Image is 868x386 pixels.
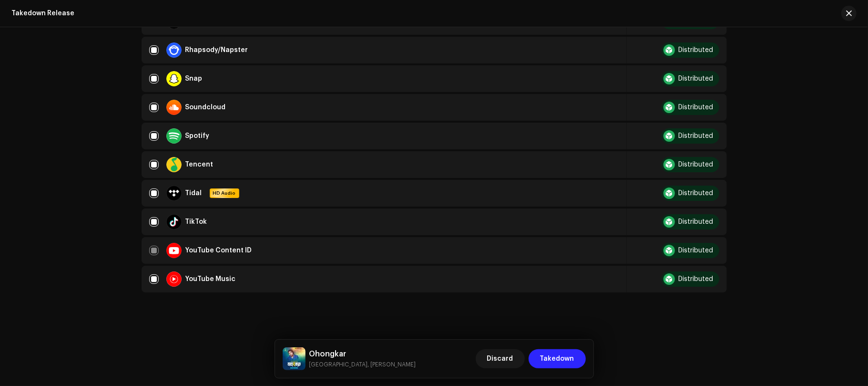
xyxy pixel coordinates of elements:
div: Spotify [185,133,210,139]
div: Distributed [679,276,714,282]
span: HD Audio [211,190,238,197]
div: Distributed [679,161,714,168]
div: Distributed [679,104,714,111]
div: Distributed [679,133,714,139]
div: Snap [185,75,203,82]
div: TikTok [185,219,207,225]
div: Distributed [679,219,714,225]
div: Distributed [679,190,714,197]
div: Soundcloud [185,104,226,111]
div: Rhapsody/Napster [185,47,248,53]
div: YouTube Music [185,276,236,282]
div: Distributed [679,47,714,53]
div: Distributed [679,75,714,82]
span: Discard [487,349,513,368]
div: Takedown Release [11,10,74,17]
div: Tencent [185,161,214,168]
button: Takedown [529,349,586,368]
small: Ohongkar [309,360,416,369]
h5: Ohongkar [309,348,416,360]
div: Tidal [185,190,202,197]
span: Takedown [540,349,574,368]
div: YouTube Content ID [185,247,252,254]
button: Discard [476,349,525,368]
div: Distributed [679,247,714,254]
img: fcde8705-dfdb-43ce-862a-9ccbfea9b6cf [283,347,306,370]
